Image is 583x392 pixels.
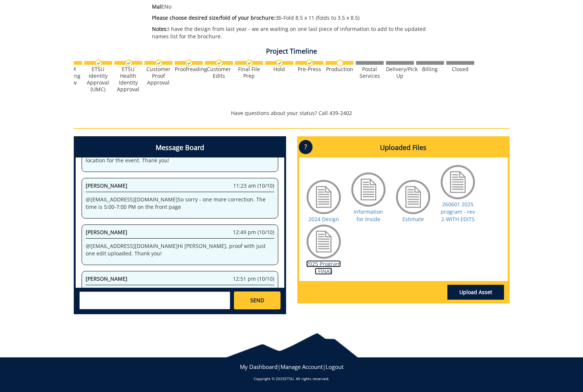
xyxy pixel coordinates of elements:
[246,60,253,67] img: checkmark
[86,275,127,282] span: [PERSON_NAME]
[186,60,193,67] img: checkmark
[145,66,172,86] div: Customer Proof Approval
[326,363,343,370] a: Logout
[79,291,230,309] textarea: messageToSend
[233,229,274,236] span: 12:49 pm (10/10)
[216,60,223,67] img: checkmark
[233,275,274,283] span: 12:51 pm (10/10)
[152,14,277,21] span: Please choose desired size/fold of your brochure::
[281,363,323,370] a: Manage Account
[306,260,341,275] a: 2025 Program - FINAL
[308,216,339,223] a: 2024 Design
[306,60,313,67] img: checkmark
[152,14,444,22] p: Bi-Fold 8.5 x 11 (folds to 3.5 x 8.5)
[152,3,444,10] p: No
[299,138,508,157] h4: Uploaded Files
[86,229,127,236] span: [PERSON_NAME]
[250,297,264,304] span: SEND
[299,140,313,154] p: ?
[152,3,164,10] span: Mail:
[86,196,274,211] p: @ [EMAIL_ADDRESS][DOMAIN_NAME] So sorry - one more correction. The time is 5:00-7:00 PM on the fr...
[446,66,474,73] div: Closed
[285,376,294,381] a: ETSU
[86,242,274,257] p: @ [EMAIL_ADDRESS][DOMAIN_NAME] Hi [PERSON_NAME], proof with just one edit uploaded. Thank you!
[76,138,284,157] h4: Message Board
[265,66,293,73] div: Hold
[441,201,475,223] a: 260601 2025 program - rev 2-WITH EDITS
[416,66,444,73] div: Billing
[74,48,510,55] h4: Project Timeline
[402,216,424,223] a: Estimate
[95,60,102,67] img: checkmark
[240,363,278,370] a: My Dashboard
[86,182,127,189] span: [PERSON_NAME]
[295,66,323,73] div: Pre-Press
[356,66,384,79] div: Postal Services
[114,66,142,93] div: ETSU Health Identity Approval
[234,291,280,309] a: SEND
[336,60,343,67] img: no
[152,25,444,40] p: I have the design from last year - we are waiting on one last piece of information to add to the ...
[84,66,112,93] div: ETSU Identity Approval (UMC)
[233,182,274,189] span: 11:23 am (10/10)
[326,66,354,73] div: Production
[447,285,504,300] a: Upload Asset
[235,66,263,79] div: Final File Prep
[152,25,168,32] span: Notes:
[74,109,510,117] p: Have questions about your status? Call 439-2402
[125,60,132,67] img: checkmark
[155,60,162,67] img: checkmark
[276,60,283,67] img: checkmark
[354,208,383,223] a: Information for Inside
[386,66,414,79] div: Delivery/Pick Up
[175,66,203,73] div: Proofreading
[205,66,233,79] div: Customer Edits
